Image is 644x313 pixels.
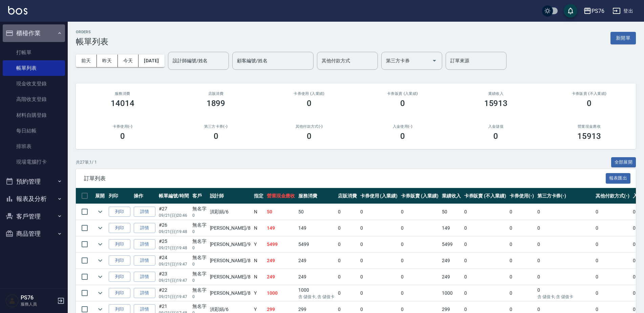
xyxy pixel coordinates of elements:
[192,254,207,261] div: 無名字
[134,223,155,233] a: 詳情
[359,253,400,269] td: 0
[399,204,440,220] td: 0
[297,204,336,220] td: 50
[132,188,157,204] th: 操作
[440,253,463,269] td: 249
[399,253,440,269] td: 0
[159,277,189,284] p: 09/21 (日) 19:47
[297,253,336,269] td: 249
[208,236,252,252] td: [PERSON_NAME] /9
[536,204,594,220] td: 0
[336,220,359,236] td: 0
[97,55,118,67] button: 昨天
[157,285,191,301] td: #22
[336,236,359,252] td: 0
[109,272,130,282] button: 列印
[265,285,297,301] td: 1000
[84,124,161,129] h2: 卡券使用(-)
[359,220,400,236] td: 0
[76,37,108,46] h3: 帳單列表
[399,220,440,236] td: 0
[364,91,441,96] h2: 卡券販賣 (入業績)
[265,220,297,236] td: 149
[3,91,65,107] a: 高階收支登錄
[399,236,440,252] td: 0
[214,131,218,141] h3: 0
[400,99,405,108] h3: 0
[364,124,441,129] h2: 入金使用(-)
[610,5,636,17] button: 登出
[611,157,636,168] button: 全部展開
[594,253,631,269] td: 0
[359,236,400,252] td: 0
[252,253,265,269] td: N
[463,204,508,220] td: 0
[336,188,359,204] th: 店販消費
[399,285,440,301] td: 0
[610,32,636,44] button: 新開單
[297,220,336,236] td: 149
[606,175,631,181] a: 報表匯出
[84,91,161,96] h3: 服務消費
[252,269,265,285] td: N
[298,294,335,300] p: 含 儲值卡, 含 儲值卡
[440,204,463,220] td: 50
[508,285,536,301] td: 0
[297,269,336,285] td: 249
[109,239,130,250] button: 列印
[3,225,65,243] button: 商品管理
[252,236,265,252] td: Y
[307,131,312,141] h3: 0
[208,253,252,269] td: [PERSON_NAME] /8
[159,229,189,235] p: 09/21 (日) 19:48
[120,131,125,141] h3: 0
[359,204,400,220] td: 0
[8,6,27,15] img: Logo
[463,269,508,285] td: 0
[192,222,207,229] div: 無名字
[577,131,601,141] h3: 15913
[159,294,189,300] p: 09/21 (日) 19:47
[610,35,636,41] a: 新開單
[157,236,191,252] td: #25
[587,99,592,108] h3: 0
[536,285,594,301] td: 0
[252,204,265,220] td: N
[3,76,65,91] a: 現金收支登錄
[463,220,508,236] td: 0
[134,255,155,266] a: 詳情
[3,24,65,42] button: 櫃檯作業
[440,269,463,285] td: 249
[265,236,297,252] td: 5499
[134,239,155,250] a: 詳情
[3,208,65,225] button: 客戶管理
[265,188,297,204] th: 營業現金應收
[159,245,189,251] p: 09/21 (日) 19:48
[5,294,19,308] img: Person
[109,288,130,298] button: 列印
[21,301,55,307] p: 服務人員
[336,204,359,220] td: 0
[606,173,631,184] button: 報表匯出
[192,270,207,277] div: 無名字
[21,294,55,301] h5: PS76
[265,204,297,220] td: 50
[536,188,594,204] th: 第三方卡券(-)
[157,220,191,236] td: #26
[208,285,252,301] td: [PERSON_NAME] /8
[493,131,498,141] h3: 0
[84,175,606,182] span: 訂單列表
[177,91,255,96] h2: 店販消費
[508,236,536,252] td: 0
[95,239,105,249] button: expand row
[159,212,189,218] p: 09/21 (日) 20:46
[536,220,594,236] td: 0
[157,188,191,204] th: 帳單編號/時間
[107,188,132,204] th: 列印
[594,236,631,252] td: 0
[118,55,139,67] button: 今天
[3,107,65,123] a: 材料自購登錄
[594,204,631,220] td: 0
[134,288,155,298] a: 詳情
[109,207,130,217] button: 列印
